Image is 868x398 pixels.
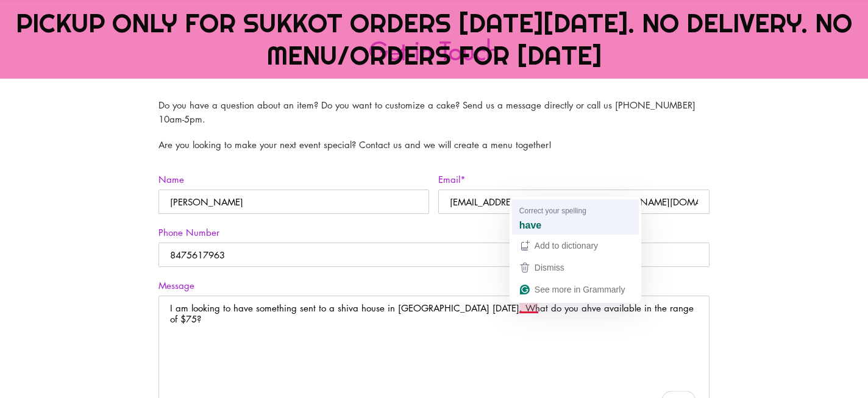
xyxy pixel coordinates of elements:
p: Do you have a question about an item? Do you want to customize a cake? Send us a message directly... [158,98,709,126]
p: Are you looking to make your next event special? Contact us and we will create a menu together! [158,138,709,152]
label: Email [438,172,709,187]
label: Message [158,279,709,293]
label: Name [158,172,429,187]
span: PICKUP ONLY FOR SUKKOT ORDERS [DATE][DATE]. NO DELIVERY. NO MENU/ORDERS FOR [DATE] [16,7,852,71]
label: Phone Number [158,226,709,240]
